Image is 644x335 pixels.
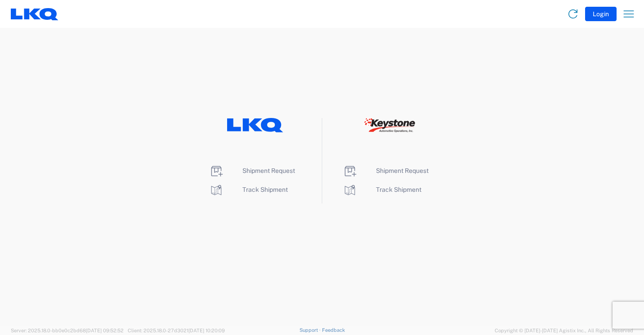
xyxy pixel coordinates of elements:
a: Feedback [322,327,345,333]
span: [DATE] 10:20:09 [188,328,225,333]
button: Login [585,7,617,21]
a: Support [300,327,322,333]
span: Shipment Request [242,167,295,174]
a: Shipment Request [343,167,429,174]
span: Server: 2025.18.0-bb0e0c2bd68 [11,328,124,333]
span: Track Shipment [376,186,421,193]
span: Copyright © [DATE]-[DATE] Agistix Inc., All Rights Reserved [495,326,633,335]
span: Track Shipment [242,186,288,193]
a: Track Shipment [209,186,288,193]
span: Client: 2025.18.0-27d3021 [128,328,225,333]
a: Shipment Request [209,167,295,174]
span: Shipment Request [376,167,429,174]
a: Track Shipment [343,186,421,193]
span: [DATE] 09:52:52 [86,328,124,333]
